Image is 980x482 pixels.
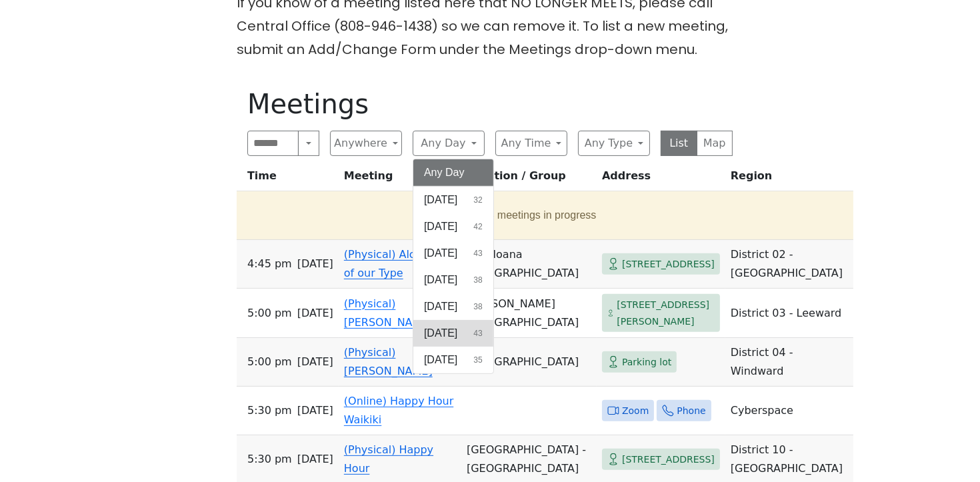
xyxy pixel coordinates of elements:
span: [DATE] [424,192,457,208]
button: [DATE]38 results [413,267,493,293]
span: [STREET_ADDRESS] [622,256,715,273]
input: Search [247,131,299,156]
span: 43 results [473,247,482,259]
button: [DATE]38 results [413,293,493,320]
a: (Physical) Happy Hour [344,443,433,475]
button: Search [298,131,319,156]
button: Map [697,131,733,156]
button: Any Type [578,131,650,156]
span: [STREET_ADDRESS] [622,451,715,468]
button: [DATE]43 results [413,320,493,347]
span: Zoom [622,403,649,419]
th: Address [597,167,725,191]
td: District 03 - Leeward [725,289,853,338]
span: [DATE] [424,325,457,341]
span: [STREET_ADDRESS][PERSON_NAME] [617,297,715,329]
span: 42 results [473,221,482,233]
span: Parking lot [622,354,671,371]
button: Any Day [413,159,493,186]
span: [DATE] [297,450,333,469]
span: [DATE] [297,353,333,371]
button: [DATE]35 results [413,347,493,373]
span: Phone [677,403,705,419]
td: [GEOGRAPHIC_DATA] [461,338,597,387]
span: 38 results [473,301,482,313]
button: List [661,131,697,156]
td: Cyberspace [725,387,853,435]
span: [DATE] [297,304,333,323]
span: 43 results [473,327,482,339]
a: (Physical) Alcoholics of our Type [344,248,453,279]
span: 32 results [473,194,482,206]
span: [DATE] [297,401,333,420]
span: [DATE] [424,352,457,368]
div: Any Day [413,159,494,374]
button: [DATE]32 results [413,187,493,213]
span: [DATE] [424,299,457,315]
td: [PERSON_NAME][GEOGRAPHIC_DATA] [461,289,597,338]
button: [DATE]42 results [413,213,493,240]
a: (Physical) [PERSON_NAME] [344,346,433,377]
span: 5:30 PM [247,401,292,420]
span: 5:30 PM [247,450,292,469]
span: 5:00 PM [247,304,292,323]
a: (Physical) [PERSON_NAME] [344,297,433,329]
td: District 04 - Windward [725,338,853,387]
td: Ala Moana [GEOGRAPHIC_DATA] [461,240,597,289]
span: [DATE] [297,255,333,273]
span: [DATE] [424,245,457,261]
button: Anywhere [330,131,402,156]
h1: Meetings [247,88,733,120]
span: 38 results [473,274,482,286]
a: (Online) Happy Hour Waikiki [344,395,453,426]
span: 4:45 PM [247,255,292,273]
th: Region [725,167,853,191]
th: Meeting [339,167,461,191]
button: [DATE]43 results [413,240,493,267]
th: Location / Group [461,167,597,191]
td: District 02 - [GEOGRAPHIC_DATA] [725,240,853,289]
button: Any Time [495,131,567,156]
span: 5:00 PM [247,353,292,371]
span: [DATE] [424,219,457,235]
th: Time [237,167,339,191]
button: Any Day [413,131,485,156]
span: [DATE] [424,272,457,288]
span: 35 results [473,354,482,366]
button: 4 meetings in progress [242,197,843,234]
